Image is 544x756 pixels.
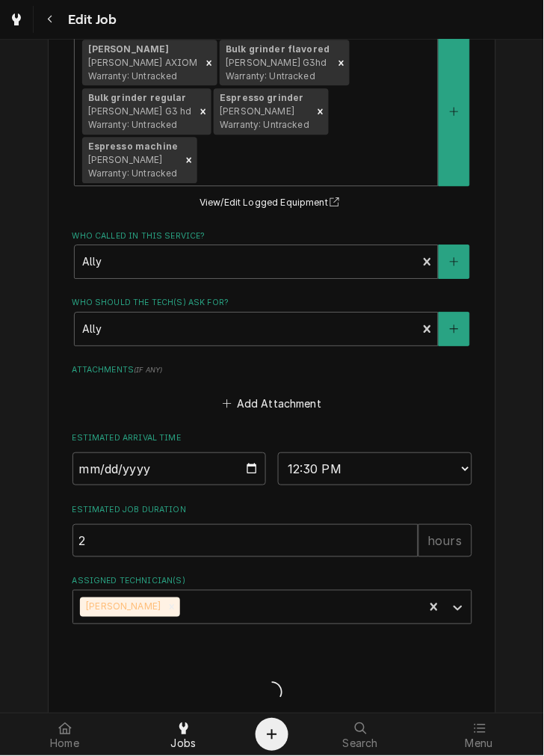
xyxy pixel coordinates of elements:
[181,137,197,183] div: Remove [object Object]
[171,738,197,750] span: Jobs
[125,717,242,753] a: Jobs
[72,22,472,212] div: Equipment
[220,105,309,130] span: [PERSON_NAME] Warranty: Untracked
[72,504,472,516] label: Estimated Job Duration
[72,576,472,624] div: Assigned Technician(s)
[333,40,350,86] div: Remove [object Object]
[3,6,30,33] a: Go to Jobs
[72,230,472,242] label: Who called in this service?
[418,524,472,557] div: hours
[72,432,472,444] label: Estimated Arrival Time
[226,43,330,55] strong: Bulk grinder flavored
[201,40,217,86] div: Remove [object Object]
[88,154,178,179] span: [PERSON_NAME] Warranty: Untracked
[37,6,64,33] button: Navigate back
[343,738,378,750] span: Search
[197,194,347,212] button: View/Edit Logged Equipment
[72,364,472,376] label: Attachments
[88,105,192,130] span: [PERSON_NAME] G3 hd Warranty: Untracked
[439,36,470,186] button: Create New Equipment
[80,597,164,617] div: [PERSON_NAME]
[72,504,472,557] div: Estimated Job Duration
[466,738,493,750] span: Menu
[226,57,327,82] span: [PERSON_NAME] G3hd Warranty: Untracked
[220,393,324,414] button: Add Attachment
[450,256,459,267] svg: Create New Contact
[256,719,288,752] button: Create Object
[195,88,211,135] div: Remove [object Object]
[450,324,459,334] svg: Create New Contact
[64,10,117,30] span: Edit Job
[312,88,329,135] div: Remove [object Object]
[72,452,267,485] input: Date
[88,92,187,103] strong: Bulk grinder regular
[439,245,470,279] button: Create New Contact
[439,312,470,346] button: Create New Contact
[220,92,304,103] strong: Espresso grinder
[164,597,180,617] div: Remove Damon Rinehart
[302,717,419,753] a: Search
[50,738,79,750] span: Home
[6,717,123,753] a: Home
[88,141,179,152] strong: Espresso machine
[72,677,472,708] span: Loading...
[72,297,472,309] label: Who should the tech(s) ask for?
[88,43,170,55] strong: [PERSON_NAME]
[72,576,472,588] label: Assigned Technician(s)
[134,366,162,374] span: ( if any )
[72,297,472,345] div: Who should the tech(s) ask for?
[88,57,198,82] span: [PERSON_NAME] AXIOM Warranty: Untracked
[421,717,538,753] a: Menu
[278,452,472,485] select: Time Select
[450,106,459,117] svg: Create New Equipment
[72,230,472,279] div: Who called in this service?
[72,364,472,414] div: Attachments
[72,432,472,485] div: Estimated Arrival Time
